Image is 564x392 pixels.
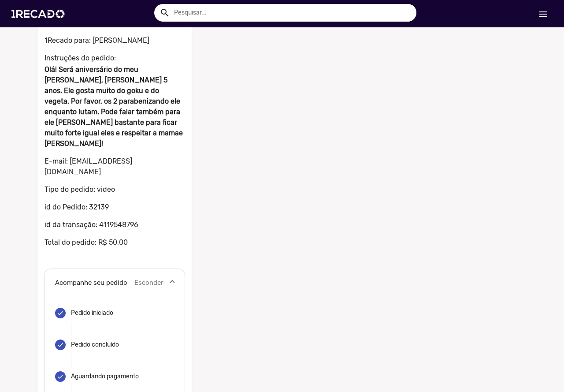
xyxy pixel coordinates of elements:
[538,9,549,19] mat-icon: Início
[45,184,185,195] p: Tipo do pedido: video
[45,269,185,297] mat-expansion-panel-header: Acompanhe seu pedidoEsconder
[45,35,185,46] p: 1Recado para: [PERSON_NAME]
[57,310,64,317] mat-icon: done
[45,220,185,230] p: id da transação: 4119548796
[156,4,172,20] button: Example home icon
[134,278,163,288] mat-panel-description: Esconder
[160,7,170,18] mat-icon: Example home icon
[57,341,64,348] mat-icon: done
[45,65,183,148] b: Olá! Será aniversário do meu [PERSON_NAME], [PERSON_NAME] 5 anos. Ele gosta muito do goku e do ve...
[57,373,64,380] mat-icon: done
[167,4,416,22] input: Pesquisar...
[55,278,127,288] mat-panel-title: Acompanhe seu pedido
[71,373,139,380] span: Aguardando pagamento
[71,309,113,317] div: Pedido iniciado
[71,340,119,349] div: Pedido concluído
[45,156,185,177] p: E-mail: [EMAIL_ADDRESS][DOMAIN_NAME]
[45,53,185,63] p: Instruções do pedido:
[45,202,185,213] p: id do Pedido: 32139
[45,237,185,248] p: Total do pedido: R$ 50,00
